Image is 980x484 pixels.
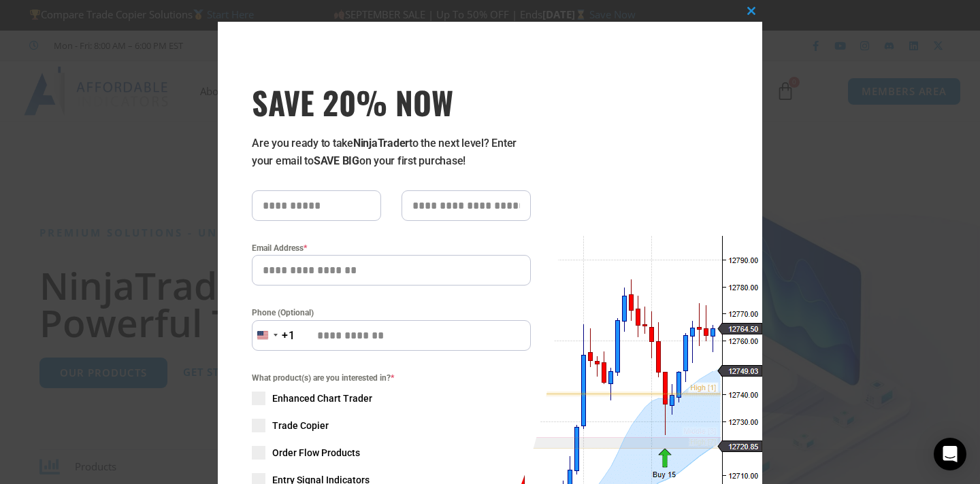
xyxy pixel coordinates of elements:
[252,241,531,255] label: Email Address
[252,83,531,121] h3: SAVE 20% NOW
[353,137,409,150] strong: NinjaTrader
[252,320,295,351] button: Selected country
[282,327,295,345] div: +1
[934,438,966,470] div: Open Intercom Messenger
[272,446,360,460] span: Order Flow Products
[314,154,359,167] strong: SAVE BIG
[252,392,531,405] label: Enhanced Chart Trader
[272,419,329,432] span: Trade Copier
[252,306,531,319] label: Phone (Optional)
[252,371,531,385] span: What product(s) are you interested in?
[272,392,372,405] span: Enhanced Chart Trader
[252,135,531,170] p: Are you ready to take to the next level? Enter your email to on your first purchase!
[252,446,531,460] label: Order Flow Products
[252,419,531,432] label: Trade Copier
